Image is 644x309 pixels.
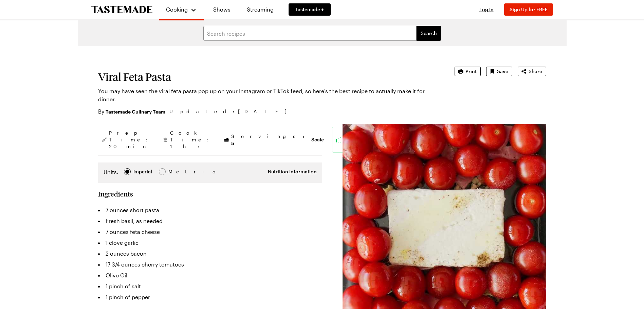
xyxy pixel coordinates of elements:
[486,67,512,76] button: Save recipe
[98,87,436,103] p: You may have seen the viral feta pasta pop up on your Instagram or TikTok feed, so here's the bes...
[169,108,293,115] span: Updated : [DATE]
[166,3,197,16] button: Cooking
[98,248,322,259] li: 2 ounces bacon
[98,270,322,281] li: Olive Oil
[168,168,183,175] div: Metric
[268,168,317,175] button: Nutrition Information
[98,292,322,303] li: 1 pinch of pepper
[133,168,153,175] span: Imperial
[231,140,234,146] span: 5
[510,6,548,12] span: Sign Up for FREE
[104,168,183,177] div: Imperial Metric
[203,26,417,41] input: Search recipes
[98,71,436,83] h1: Viral Feta Pasta
[311,136,324,143] button: Scale
[473,6,500,13] button: Log In
[455,67,481,76] button: Print
[98,107,165,116] p: By
[98,237,322,248] li: 1 clove garlic
[91,6,152,14] a: To Tastemade Home Page
[417,26,441,41] button: filters
[421,30,437,37] span: Search
[104,168,118,176] label: Units:
[98,205,322,216] li: 7 ounces short pasta
[170,130,212,150] span: Cook Time: 1 hr
[295,6,324,13] span: Tastemade +
[166,6,188,13] span: Cooking
[465,68,477,75] span: Print
[529,68,542,75] span: Share
[106,108,165,115] a: Tastemade Culinary Team
[231,133,308,147] span: Servings:
[479,6,494,12] span: Log In
[168,168,183,175] span: Metric
[289,3,331,16] a: Tastemade +
[98,216,322,226] li: Fresh basil, as needed
[133,168,152,175] div: Imperial
[98,281,322,292] li: 1 pinch of salt
[497,68,508,75] span: Save
[98,226,322,237] li: 7 ounces feta cheese
[504,3,553,16] button: Sign Up for FREE
[518,67,546,76] button: Share
[98,190,133,198] h2: Ingredients
[98,259,322,270] li: 17 3/4 ounces cherry tomatoes
[109,130,151,150] span: Prep Time: 20 min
